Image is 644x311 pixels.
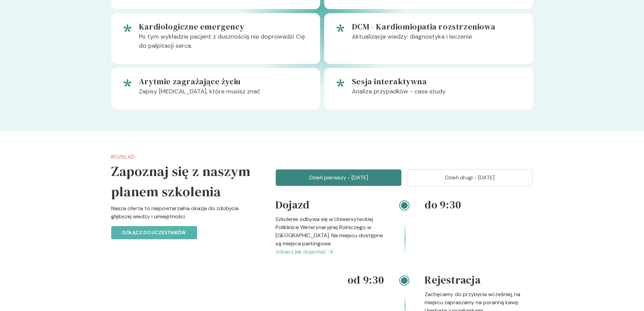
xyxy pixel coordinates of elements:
[407,169,533,186] button: Dzień drugi - [DATE]
[122,229,186,236] p: Dołącz do uczestników
[111,226,197,239] button: Dołącz do uczestników
[276,272,384,288] h4: od 9:30
[276,248,384,256] a: zobacz jak dojechać
[276,197,384,215] h4: Dojazd
[139,76,309,87] h5: Arytmie zagrażające życiu
[111,204,254,226] p: Nasza oferta to niepowtarzalna okazja do zdobycia głębszej wiedzy i umiejętności
[276,169,402,186] button: Dzień pierwszy - [DATE]
[139,21,309,32] h5: Kardiologiczne emergency
[352,21,522,32] h5: DCM - Kardiomiopatia rozstrzeniowa
[139,32,309,56] p: Po tym wykładzie pacjent z dusznością nie doprowadzi Cię do palpitacji serca.
[111,161,254,202] h5: Zapoznaj się z naszym planem szkolenia
[425,272,533,290] h4: Rejestracja
[352,32,522,47] p: Aktualizacja wiedzy: diagnostyka i leczenie
[139,87,309,102] p: Zapisy [MEDICAL_DATA], które musisz znać
[111,229,197,236] a: Dołącz do uczestników
[425,197,533,213] h4: do 9:30
[352,87,522,102] p: Analiza przypadków - case study
[284,174,393,182] p: Dzień pierwszy - [DATE]
[111,153,254,161] p: Rozkład
[276,248,326,256] span: zobacz jak dojechać
[352,76,522,87] h5: Sesja interaktywna
[276,215,384,248] p: Szkolenie odbywa się w Uniwersyteckiej Poliklinice Weterynaryjnej Rolniczego w [GEOGRAPHIC_DATA]....
[415,174,525,182] p: Dzień drugi - [DATE]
